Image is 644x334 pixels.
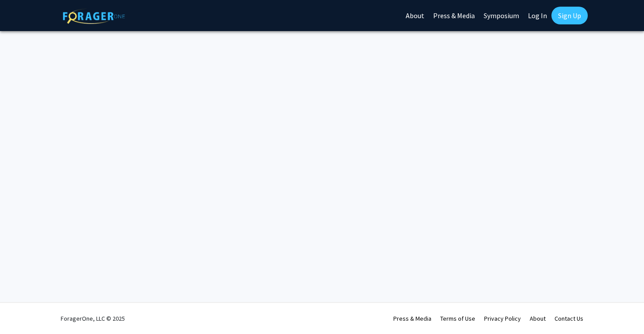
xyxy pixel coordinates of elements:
img: ForagerOne Logo [63,8,125,24]
a: Press & Media [393,314,431,322]
a: Sign Up [551,7,588,24]
div: ForagerOne, LLC © 2025 [61,303,125,334]
a: Terms of Use [440,314,475,322]
a: Contact Us [555,314,583,322]
a: About [530,314,546,322]
a: Privacy Policy [484,314,521,322]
